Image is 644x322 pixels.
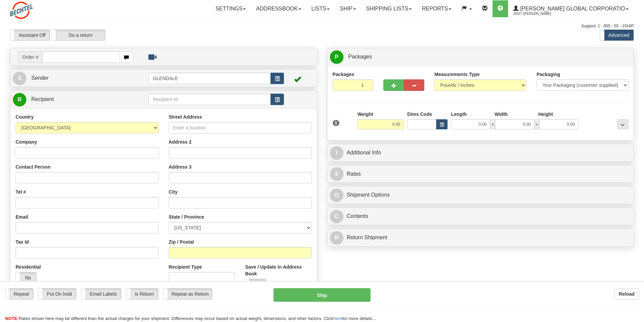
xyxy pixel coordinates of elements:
[210,0,251,17] a: Settings
[330,146,631,160] a: IAdditional Info
[16,189,26,195] label: Tel #
[330,231,631,245] a: RReturn Shipment
[417,0,456,17] a: Reports
[273,288,371,302] button: Ship
[619,291,635,297] b: Reload
[13,72,26,85] span: S
[10,23,634,29] div: Support: 1 - 855 - 55 - 2SHIP
[407,111,432,118] label: Dims Code
[126,289,158,299] label: Is Return
[16,139,37,145] label: Company
[148,73,271,84] input: Sender Id
[490,119,495,129] span: x
[330,188,631,202] a: OShipment Options
[169,139,192,145] label: Address 2
[16,164,50,170] label: Contact Person
[13,93,26,106] span: R
[169,264,202,270] label: Recipient Type
[513,10,564,17] span: 2553 / [PERSON_NAME]
[333,120,340,126] span: 1
[245,279,266,290] label: No
[333,71,355,78] label: Packages
[538,111,553,118] label: Height
[330,167,343,181] span: $
[16,272,36,283] label: No
[10,30,50,41] label: Assistant Off
[495,111,508,118] label: Width
[536,71,560,78] label: Packaging
[628,126,643,195] iframe: chat widget
[39,289,76,299] label: Put On hold
[600,30,634,41] label: Advanced
[348,54,372,59] span: Packages
[18,51,42,63] span: Order #
[31,96,54,102] span: Recipient
[330,210,343,223] span: C
[5,316,19,321] span: NOTE:
[169,122,312,133] input: Enter a location
[169,189,177,195] label: City
[13,93,134,106] a: R Recipient
[245,264,311,277] label: Save / Update in Address Book
[16,214,28,220] label: Email
[330,209,631,223] a: CContents
[614,288,639,300] button: Reload
[434,71,480,78] label: Measurements Type
[330,146,343,160] span: I
[330,189,343,202] span: O
[508,0,634,17] a: [PERSON_NAME] Global Corporatio 2553 / [PERSON_NAME]
[251,0,306,17] a: Addressbook
[148,94,271,105] input: Recipient Id
[5,289,33,299] label: Repeat
[52,30,105,41] label: Do a return
[81,289,121,299] label: Email Labels
[169,164,192,170] label: Address 3
[617,119,628,129] div: ...
[333,316,342,321] a: here
[31,75,49,81] span: Sender
[330,50,343,64] span: P
[330,167,631,181] a: $Rates
[330,50,631,64] a: P Packages
[16,239,29,245] label: Tax Id
[330,231,343,245] span: R
[335,0,361,17] a: Ship
[519,6,625,11] span: [PERSON_NAME] Global Corporatio
[534,119,539,129] span: x
[169,239,194,245] label: Zip / Postal
[451,111,467,118] label: Length
[169,114,202,120] label: Street Address
[16,114,34,120] label: Country
[169,214,204,220] label: State / Province
[164,289,212,299] label: Repeat as Return
[16,264,41,270] label: Residential
[10,2,33,19] img: logo2553.jpg
[357,111,373,118] label: Weight
[361,0,417,17] a: Shipping lists
[306,0,335,17] a: Lists
[13,71,148,85] a: S Sender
